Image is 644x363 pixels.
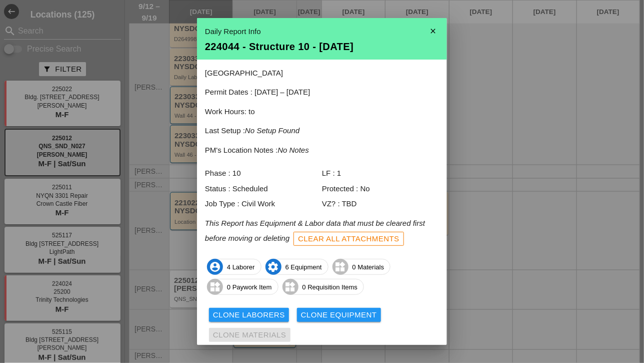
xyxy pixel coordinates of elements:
[322,198,439,210] div: VZ? : TBD
[213,309,285,321] div: Clone Laborers
[207,259,223,275] i: account_circle
[301,309,377,321] div: Clone Equipment
[207,259,261,275] span: 4 Laborer
[205,183,322,195] div: Status : Scheduled
[205,125,439,137] p: Last Setup :
[265,259,281,275] i: settings
[297,308,381,322] button: Clone Equipment
[205,26,439,38] div: Daily Report Info
[205,198,322,210] div: Job Type : Civil Work
[205,68,439,79] p: [GEOGRAPHIC_DATA]
[282,279,298,295] i: widgets
[298,233,399,245] div: Clear All Attachments
[277,146,309,154] i: No Notes
[207,279,278,295] span: 0 Paywork Item
[205,106,439,118] p: Work Hours: to
[205,87,439,98] p: Permit Dates : [DATE] – [DATE]
[207,279,223,295] i: widgets
[245,126,299,135] i: No Setup Found
[205,145,439,156] p: PM's Location Notes :
[205,219,425,242] i: This Report has Equipment & Labor data that must be cleared first before moving or deleting
[209,308,289,322] button: Clone Laborers
[332,259,348,275] i: widgets
[283,279,364,295] span: 0 Requisition Items
[423,21,443,41] i: close
[322,183,439,195] div: Protected : No
[205,42,439,52] div: 224044 - Structure 10 - [DATE]
[333,259,390,275] span: 0 Materials
[293,232,404,246] button: Clear All Attachments
[205,168,322,179] div: Phase : 10
[266,259,328,275] span: 6 Equipment
[322,168,439,179] div: LF : 1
